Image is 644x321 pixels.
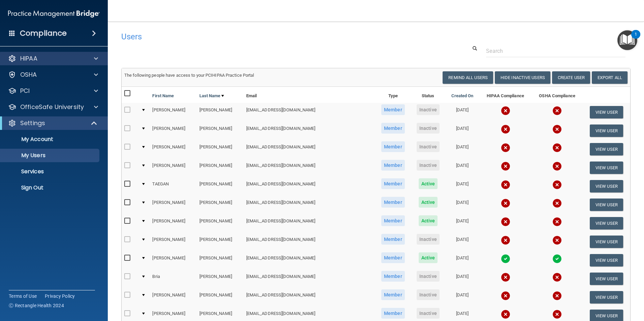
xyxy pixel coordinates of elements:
[199,92,224,100] a: Last Name
[501,124,510,134] img: cross.ca9f0e7f.svg
[4,136,96,143] p: My Account
[501,291,510,300] img: cross.ca9f0e7f.svg
[20,29,67,38] h4: Compliance
[590,106,623,118] button: View User
[532,87,583,103] th: OSHA Compliance
[197,251,244,270] td: [PERSON_NAME]
[244,214,376,233] td: [EMAIL_ADDRESS][DOMAIN_NAME]
[419,178,438,189] span: Active
[552,180,562,189] img: cross.ca9f0e7f.svg
[244,103,376,121] td: [EMAIL_ADDRESS][DOMAIN_NAME]
[552,310,562,319] img: cross.ca9f0e7f.svg
[381,234,405,245] span: Member
[20,103,84,111] p: OfficeSafe University
[150,140,196,158] td: [PERSON_NAME]
[445,121,479,140] td: [DATE]
[244,121,376,140] td: [EMAIL_ADDRESS][DOMAIN_NAME]
[501,236,510,245] img: cross.ca9f0e7f.svg
[479,87,532,103] th: HIPAA Compliance
[197,177,244,195] td: [PERSON_NAME]
[552,236,562,245] img: cross.ca9f0e7f.svg
[445,251,479,270] td: [DATE]
[486,45,625,57] input: Search
[197,233,244,251] td: [PERSON_NAME]
[445,195,479,214] td: [DATE]
[381,123,405,134] span: Member
[417,160,440,171] span: Inactive
[8,119,98,127] a: Settings
[445,214,479,233] td: [DATE]
[197,103,244,121] td: [PERSON_NAME]
[8,103,98,111] a: OfficeSafe University
[552,71,590,84] button: Create User
[590,143,623,155] button: View User
[552,217,562,226] img: cross.ca9f0e7f.svg
[417,289,440,300] span: Inactive
[590,199,623,211] button: View User
[552,124,562,134] img: cross.ca9f0e7f.svg
[381,271,405,282] span: Member
[381,178,405,189] span: Member
[590,124,623,137] button: View User
[417,141,440,152] span: Inactive
[197,121,244,140] td: [PERSON_NAME]
[381,141,405,152] span: Member
[381,160,405,171] span: Member
[411,87,445,103] th: Status
[552,162,562,171] img: cross.ca9f0e7f.svg
[552,291,562,300] img: cross.ca9f0e7f.svg
[501,310,510,319] img: cross.ca9f0e7f.svg
[552,254,562,263] img: tick.e7d51cea.svg
[4,152,96,159] p: My Users
[150,251,196,270] td: [PERSON_NAME]
[197,140,244,158] td: [PERSON_NAME]
[152,92,174,100] a: First Name
[445,270,479,288] td: [DATE]
[150,177,196,195] td: TAEGAN
[124,73,254,78] span: The following people have access to your PCIHIPAA Practice Portal
[197,158,244,177] td: [PERSON_NAME]
[552,143,562,152] img: cross.ca9f0e7f.svg
[592,71,627,84] a: Export All
[419,252,438,263] span: Active
[590,180,623,192] button: View User
[381,197,405,208] span: Member
[501,199,510,208] img: cross.ca9f0e7f.svg
[197,270,244,288] td: [PERSON_NAME]
[419,215,438,226] span: Active
[150,288,196,307] td: [PERSON_NAME]
[45,293,75,299] a: Privacy Policy
[8,7,100,21] img: PMB logo
[635,34,637,43] div: 1
[244,233,376,251] td: [EMAIL_ADDRESS][DOMAIN_NAME]
[244,270,376,288] td: [EMAIL_ADDRESS][DOMAIN_NAME]
[501,254,510,263] img: tick.e7d51cea.svg
[417,234,440,245] span: Inactive
[9,302,64,309] span: Ⓒ Rectangle Health 2024
[417,308,440,319] span: Inactive
[381,289,405,300] span: Member
[417,104,440,115] span: Inactive
[617,30,637,50] button: Open Resource Center, 1 new notification
[552,273,562,282] img: cross.ca9f0e7f.svg
[417,271,440,282] span: Inactive
[443,71,493,84] button: Remind All Users
[244,87,376,103] th: Email
[8,55,98,63] a: HIPAA
[4,168,96,175] p: Services
[501,273,510,282] img: cross.ca9f0e7f.svg
[150,158,196,177] td: [PERSON_NAME]
[150,103,196,121] td: [PERSON_NAME]
[150,270,196,288] td: Bria
[419,197,438,208] span: Active
[197,195,244,214] td: [PERSON_NAME]
[244,140,376,158] td: [EMAIL_ADDRESS][DOMAIN_NAME]
[381,308,405,319] span: Member
[417,123,440,134] span: Inactive
[590,236,623,248] button: View User
[501,162,510,171] img: cross.ca9f0e7f.svg
[375,87,411,103] th: Type
[445,177,479,195] td: [DATE]
[20,71,37,79] p: OSHA
[150,121,196,140] td: [PERSON_NAME]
